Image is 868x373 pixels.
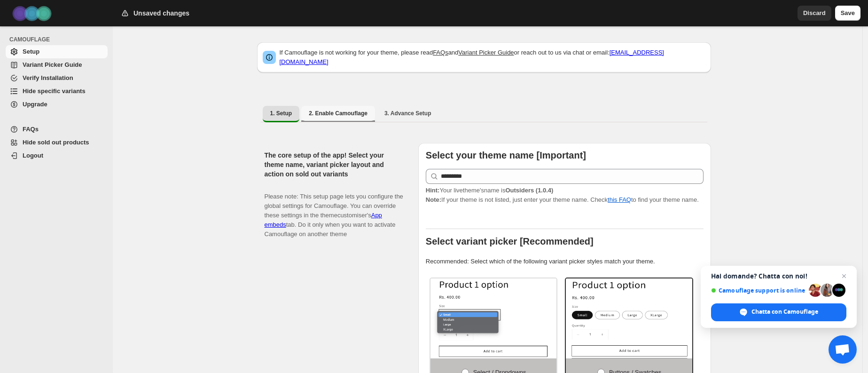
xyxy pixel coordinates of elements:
[835,6,860,21] button: Save
[6,136,108,149] a: Hide sold out products
[384,110,431,117] span: 3. Advance Setup
[841,8,855,18] span: Save
[430,278,557,358] img: Select / Dropdowns
[426,236,594,246] b: Select variant picker [Recommended]
[711,287,805,294] span: Camouflage support is online
[270,110,292,117] span: 1. Setup
[280,48,705,67] p: If Camouflage is not working for your theme, please read and or reach out to us via chat or email:
[711,272,846,280] span: Hai domande? Chatta con noi!
[9,36,108,43] span: CAMOUFLAGE
[566,278,692,358] img: Buttons / Swatches
[798,6,831,21] button: Discard
[6,123,108,136] a: FAQs
[309,110,368,117] span: 2. Enable Camouflage
[133,8,189,18] h2: Unsaved changes
[23,48,39,55] span: Setup
[426,186,704,205] p: If your theme is not listed, just enter your theme name. Check to find your theme name.
[6,85,108,98] a: Hide specific variants
[608,196,631,203] a: this FAQ
[23,61,82,68] span: Variant Picker Guide
[426,196,441,203] strong: Note:
[23,126,39,133] span: FAQs
[426,187,440,194] strong: Hint:
[505,187,553,194] strong: Outsiders (1.0.4)
[6,58,108,71] a: Variant Picker Guide
[829,335,857,364] a: Aprire la chat
[23,87,86,95] span: Hide specific variants
[6,98,108,111] a: Upgrade
[426,187,554,194] span: Your live theme's name is
[6,71,108,85] a: Verify Installation
[458,49,514,56] a: Variant Picker Guide
[23,101,47,108] span: Upgrade
[426,150,586,160] b: Select your theme name [Important]
[23,74,73,81] span: Verify Installation
[6,149,108,162] a: Logout
[23,152,43,159] span: Logout
[426,257,704,266] p: Recommended: Select which of the following variant picker styles match your theme.
[711,303,846,321] span: Chatta con Camouflage
[803,8,826,18] span: Discard
[433,49,448,56] a: FAQs
[23,139,89,146] span: Hide sold out products
[6,45,108,58] a: Setup
[265,183,403,239] p: Please note: This setup page lets you configure the global settings for Camouflage. You can overr...
[265,151,403,179] h2: The core setup of the app! Select your theme name, variant picker layout and action on sold out v...
[751,308,818,316] span: Chatta con Camouflage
